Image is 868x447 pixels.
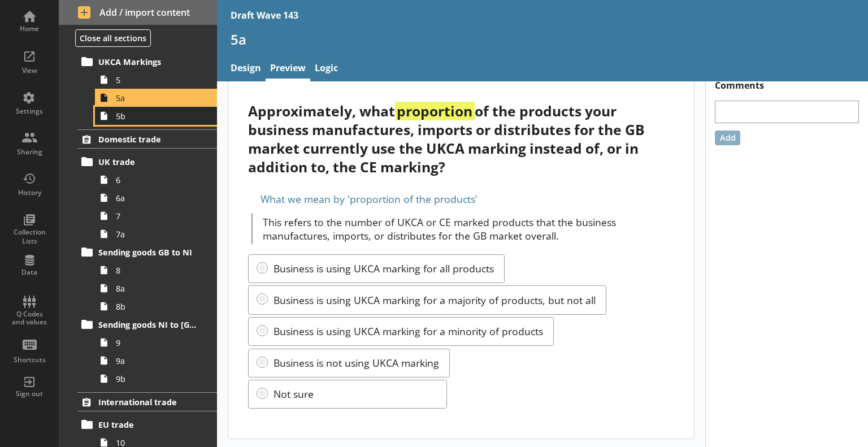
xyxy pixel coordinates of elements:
[310,57,342,81] a: Logic
[10,355,49,364] div: Shortcuts
[10,147,49,157] div: Sharing
[98,319,197,330] span: Sending goods NI to [GEOGRAPHIC_DATA]
[77,129,217,149] a: Domestic trade
[77,53,217,71] a: UKCA Markings
[75,29,151,47] button: Close all sections
[59,29,217,125] li: UKCAUKCA Markings55a5b
[95,89,217,107] a: 5a
[10,188,49,197] div: History
[116,111,201,121] span: 5b
[98,134,197,145] span: Domestic trade
[83,53,217,125] li: UKCA Markings55a5b
[116,211,201,222] span: 7
[116,229,201,240] span: 7a
[95,297,217,315] a: 8b
[10,107,49,116] div: Settings
[95,351,217,370] a: 9a
[95,261,217,279] a: 8
[10,389,49,398] div: Sign out
[248,102,674,176] div: Approximately, what of the products your business manufactures, imports or distributes for the GB...
[59,129,217,388] li: Domestic tradeUK trade66a77aSending goods GB to NI88a8bSending goods NI to [GEOGRAPHIC_DATA]99a9b
[116,355,201,366] span: 9a
[116,337,201,348] span: 9
[77,392,217,411] a: International trade
[83,153,217,243] li: UK trade66a77a
[98,397,197,407] span: International trade
[116,301,201,312] span: 8b
[266,57,310,81] a: Preview
[10,24,49,33] div: Home
[95,333,217,351] a: 9
[78,6,198,19] span: Add / import content
[116,374,201,384] span: 9b
[95,207,217,225] a: 7
[77,315,217,333] a: Sending goods NI to [GEOGRAPHIC_DATA]
[10,228,49,245] div: Collection Lists
[98,419,197,430] span: EU trade
[98,57,197,67] span: UKCA Markings
[95,107,217,125] a: 5b
[10,268,49,277] div: Data
[95,225,217,243] a: 7a
[116,193,201,203] span: 6a
[116,93,201,103] span: 5a
[95,189,217,207] a: 6a
[10,310,49,327] div: Q Codes and values
[77,153,217,171] a: UK trade
[231,31,854,48] h1: 5a
[116,265,201,276] span: 8
[248,190,674,208] div: What we mean by 'proportion of the products’
[116,283,201,294] span: 8a
[263,215,674,242] p: This refers to the number of UKCA or CE marked products that the business manufactures, imports, ...
[77,243,217,261] a: Sending goods GB to NI
[226,57,266,81] a: Design
[98,157,197,167] span: UK trade
[395,102,474,120] strong: proportion
[116,175,201,185] span: 6
[95,171,217,189] a: 6
[83,315,217,388] li: Sending goods NI to [GEOGRAPHIC_DATA]99a9b
[77,415,217,433] a: EU trade
[10,66,49,75] div: View
[98,247,197,258] span: Sending goods GB to NI
[95,279,217,297] a: 8a
[116,75,201,85] span: 5
[95,71,217,89] a: 5
[95,370,217,388] a: 9b
[231,9,298,21] div: Draft Wave 143
[83,243,217,315] li: Sending goods GB to NI88a8b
